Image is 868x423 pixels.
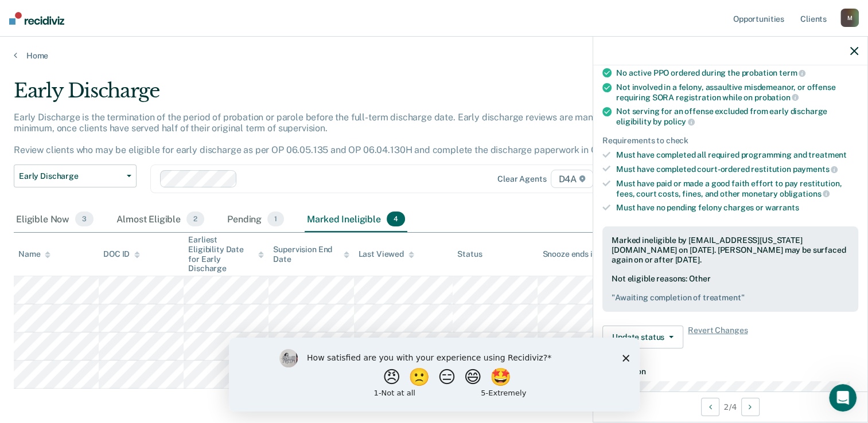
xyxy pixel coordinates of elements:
span: term [779,68,805,77]
iframe: Survey by Kim from Recidiviz [229,338,640,412]
span: treatment [808,150,847,159]
div: Not involved in a felony, assaultive misdemeanor, or offense requiring SORA registration while on [616,83,858,102]
button: Next Opportunity [741,398,760,416]
span: D4A [551,170,593,188]
div: Name [18,249,50,259]
div: No active PPO ordered during the probation [616,68,858,78]
div: Earliest Eligibility Date for Early Discharge [188,235,264,273]
div: Must have completed court-ordered restitution [616,164,858,174]
span: payments [793,164,838,174]
div: DOC ID [103,249,140,259]
pre: " Awaiting completion of treatment " [612,293,849,303]
span: policy [664,117,695,126]
a: Home [14,50,854,61]
div: Early Discharge [14,79,665,112]
span: Early Discharge [19,171,122,181]
button: Update status [602,326,683,348]
div: Must have completed all required programming and [616,150,858,160]
div: 2 / 4 [593,391,867,422]
div: Not eligible reasons: Other [612,274,849,303]
div: Almost Eligible [114,207,207,232]
span: obligations [780,189,830,198]
img: Recidiviz [9,12,64,25]
div: Snooze ends in [542,249,607,259]
div: Marked Ineligible [305,207,407,232]
div: Status [457,249,482,259]
div: Clear agents [497,174,546,184]
span: 3 [75,211,94,226]
p: Early Discharge is the termination of the period of probation or parole before the full-term disc... [14,112,630,156]
span: probation [754,93,799,102]
div: Pending [225,207,286,232]
div: Eligible Now [14,207,96,232]
span: warrants [765,203,799,212]
span: Revert Changes [688,326,748,348]
div: M [840,9,859,27]
div: Supervision End Date [273,245,349,264]
span: 4 [387,211,405,226]
button: Previous Opportunity [701,398,719,416]
div: Must have no pending felony charges or [616,203,858,213]
span: 2 [186,211,204,226]
div: Marked ineligible by [EMAIL_ADDRESS][US_STATE][DOMAIN_NAME] on [DATE]. [PERSON_NAME] may be surfa... [612,236,849,264]
span: 1 [267,211,284,226]
dt: Supervision [602,367,858,377]
div: Not serving for an offense excluded from early discharge eligibility by [616,107,858,126]
div: Must have paid or made a good faith effort to pay restitution, fees, court costs, fines, and othe... [616,179,858,198]
div: Requirements to check [602,136,858,146]
div: Last Viewed [359,249,414,259]
iframe: Intercom live chat [829,384,857,412]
